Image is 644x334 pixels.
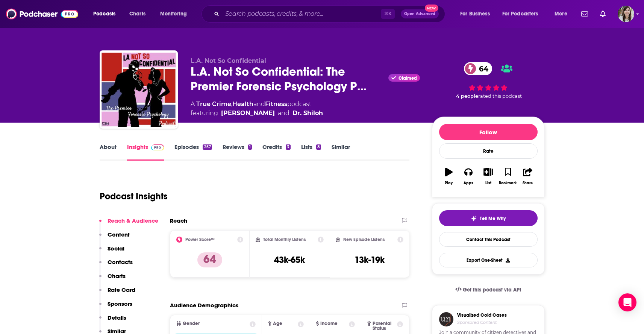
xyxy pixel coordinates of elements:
div: 64 4 peoplerated this podcast [432,57,545,104]
img: User Profile [618,6,634,22]
span: featuring [191,109,323,118]
div: Play [445,181,453,185]
span: Income [320,321,338,326]
a: Reviews1 [223,143,252,161]
button: Show profile menu [618,6,634,22]
h2: Total Monthly Listens [263,237,306,242]
a: 64 [464,62,492,75]
span: and [253,100,265,108]
a: Charts [124,8,150,20]
span: Open Advanced [404,12,435,16]
img: Podchaser - Follow, Share and Rate Podcasts [6,7,78,21]
button: Reach & Audience [99,217,158,231]
p: Sponsors [108,300,132,307]
p: Content [108,231,130,238]
div: Share [523,181,533,185]
p: Charts [108,272,126,279]
div: Open Intercom Messenger [618,293,636,311]
a: Get this podcast via API [449,281,527,299]
h2: New Episode Listens [343,237,385,242]
a: Show notifications dropdown [597,8,609,20]
button: Social [99,245,124,259]
div: 3 [286,144,290,150]
div: Bookmark [499,181,517,185]
button: List [478,163,498,190]
button: tell me why sparkleTell Me Why [439,210,538,226]
span: For Business [460,9,490,19]
div: Search podcasts, credits, & more... [209,5,452,23]
span: Tell Me Why [480,216,506,222]
button: open menu [88,8,125,20]
span: Claimed [399,76,417,80]
h2: Power Score™ [185,237,215,242]
a: True Crime [196,100,231,108]
a: Episodes257 [174,143,212,161]
button: Open AdvancedNew [401,9,439,18]
h3: 43k-65k [274,254,305,266]
p: Contacts [108,258,133,266]
div: List [485,181,491,185]
span: For Podcasters [502,9,538,19]
a: Lists8 [301,143,321,161]
h2: Audience Demographics [170,302,238,309]
button: Content [99,231,130,245]
a: Similar [332,143,350,161]
p: 64 [197,252,222,267]
span: More [555,9,567,19]
button: Charts [99,272,126,286]
button: Sponsors [99,300,132,314]
div: Rate [439,143,538,159]
button: Rate Card [99,286,135,300]
button: Follow [439,124,538,140]
input: Search podcasts, credits, & more... [222,8,381,20]
div: A podcast [191,100,323,118]
div: 1 [248,144,252,150]
h1: Podcast Insights [100,191,168,202]
a: InsightsPodchaser Pro [127,143,164,161]
h4: Sponsored Content [457,320,507,325]
span: L.A. Not So Confidential [191,57,266,64]
span: and [278,109,289,118]
h3: Visualized Cold Cases [457,312,507,318]
span: 64 [471,62,492,75]
span: Get this podcast via API [463,287,521,293]
button: open menu [455,8,499,20]
button: Apps [459,163,478,190]
button: Bookmark [498,163,518,190]
a: Dr. Scott C. Musgrove [221,109,275,118]
button: Details [99,314,126,328]
button: Play [439,163,459,190]
img: Podchaser Pro [151,144,164,150]
span: 4 people [456,93,478,99]
div: 8 [316,144,321,150]
button: Export One-Sheet [439,253,538,267]
button: open menu [155,8,197,20]
p: Rate Card [108,286,135,293]
img: L.A. Not So Confidential: The Premier Forensic Psychology Podcast [101,52,176,127]
span: ⌘ K [381,9,395,19]
p: Details [108,314,126,321]
span: Charts [129,9,145,19]
p: Reach & Audience [108,217,158,224]
span: Age [273,321,282,326]
span: New [425,5,438,12]
button: Share [518,163,537,190]
span: rated this podcast [478,93,522,99]
a: Dr. Shiloh [292,109,323,118]
button: open menu [497,8,549,20]
span: Logged in as devinandrade [618,6,634,22]
button: open menu [549,8,577,20]
a: Fitness [265,100,287,108]
a: Health [232,100,253,108]
span: Monitoring [160,9,187,19]
span: , [231,100,232,108]
a: About [100,143,117,161]
a: Credits3 [262,143,290,161]
span: Podcasts [93,9,115,19]
span: Gender [183,321,200,326]
span: Parental Status [373,321,396,331]
button: Contacts [99,258,133,272]
img: tell me why sparkle [471,216,477,222]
